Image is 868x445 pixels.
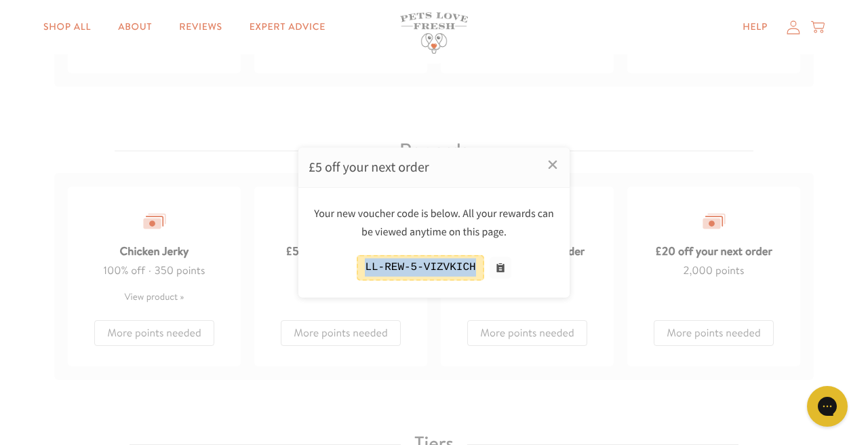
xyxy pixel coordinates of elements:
[309,205,559,241] div: Your new voucher code is below. All your rewards can be viewed anytime on this page.
[309,159,429,176] span: £5 off your next order
[536,148,570,182] a: Close
[490,257,511,279] button: Copy to clipboard
[357,255,484,280] div: LL-REW-5-VIZVKICH
[800,381,854,431] iframe: Gorgias live chat messenger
